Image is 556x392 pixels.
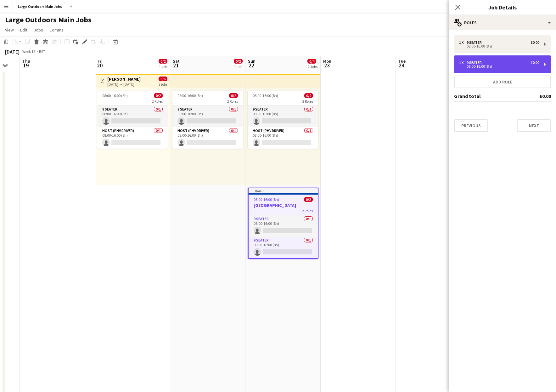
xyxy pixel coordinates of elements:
[21,49,37,54] span: Week 12
[172,127,243,149] app-card-role: Host (PHV Driver)0/108:00-16:00 (8h)
[227,99,238,104] span: 2 Roles
[254,197,279,202] span: 08:00-16:00 (8h)
[47,26,66,34] a: Comms
[97,106,168,127] app-card-role: 9 Seater0/108:00-16:00 (8h)
[454,76,551,88] button: Add role
[107,76,141,82] h3: [PERSON_NAME]
[397,62,406,69] span: 24
[5,15,92,25] h1: Large Outdoors Main Jobs
[5,27,14,33] span: View
[154,93,163,98] span: 0/2
[521,91,551,101] td: £0.00
[21,62,30,69] span: 19
[159,64,167,69] div: 1 Job
[459,60,467,65] div: 1 x
[13,0,67,13] button: Large Outdoors Main Jobs
[97,91,168,149] app-job-card: 08:00-16:00 (8h)0/22 Roles9 Seater0/108:00-16:00 (8h) Host (PHV Driver)0/108:00-16:00 (8h)
[249,237,318,258] app-card-role: 9 Seater0/108:00-16:00 (8h)
[39,49,45,54] div: BST
[152,99,163,104] span: 2 Roles
[302,99,313,104] span: 2 Roles
[323,58,331,64] span: Mon
[248,127,318,149] app-card-role: Host (PHV Driver)0/108:00-16:00 (8h)
[172,106,243,127] app-card-role: 9 Seater0/108:00-16:00 (8h)
[173,58,180,64] span: Sat
[97,127,168,149] app-card-role: Host (PHV Driver)0/108:00-16:00 (8h)
[322,62,331,69] span: 23
[249,215,318,237] app-card-role: 9 Seater0/108:00-16:00 (8h)
[302,208,313,213] span: 2 Roles
[307,59,316,64] span: 0/4
[454,91,521,101] td: Grand total
[22,58,30,64] span: Thu
[248,58,256,64] span: Sun
[249,202,318,208] h3: [GEOGRAPHIC_DATA]
[531,40,539,45] div: £0.00
[234,59,243,64] span: 0/2
[304,93,313,98] span: 0/2
[459,45,539,48] div: 08:00-16:00 (8h)
[467,40,484,45] div: 9 Seater
[97,62,103,69] span: 20
[459,40,467,45] div: 1 x
[49,27,64,33] span: Comms
[249,188,318,193] div: Draft
[107,82,141,87] div: [DATE] → [DATE]
[459,65,539,68] div: 08:00-16:00 (8h)
[531,60,539,65] div: £0.00
[248,188,318,259] app-job-card: Draft08:00-16:00 (8h)0/2[GEOGRAPHIC_DATA]2 Roles9 Seater0/108:00-16:00 (8h) 9 Seater0/108:00-16:0...
[253,93,278,98] span: 08:00-16:00 (8h)
[304,197,313,202] span: 0/2
[248,106,318,127] app-card-role: 9 Seater0/108:00-16:00 (8h)
[177,93,203,98] span: 08:00-16:00 (8h)
[18,26,30,34] a: Edit
[247,62,256,69] span: 22
[454,119,488,132] button: Previous
[248,91,318,149] app-job-card: 08:00-16:00 (8h)0/22 Roles9 Seater0/108:00-16:00 (8h) Host (PHV Driver)0/108:00-16:00 (8h)
[449,3,556,11] h3: Job Details
[172,91,243,149] app-job-card: 08:00-16:00 (8h)0/22 Roles9 Seater0/108:00-16:00 (8h) Host (PHV Driver)0/108:00-16:00 (8h)
[98,58,103,64] span: Fri
[31,26,46,34] a: Jobs
[398,58,406,64] span: Tue
[159,81,167,87] div: 3 jobs
[234,64,242,69] div: 1 Job
[159,77,167,81] span: 0/6
[517,119,551,132] button: Next
[5,48,20,55] div: [DATE]
[308,64,317,69] div: 2 Jobs
[172,62,180,69] span: 21
[229,93,238,98] span: 0/2
[102,93,128,98] span: 08:00-16:00 (8h)
[467,60,484,65] div: 9 Seater
[3,26,16,34] a: View
[20,27,27,33] span: Edit
[449,15,556,30] div: Roles
[159,59,167,64] span: 0/2
[34,27,43,33] span: Jobs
